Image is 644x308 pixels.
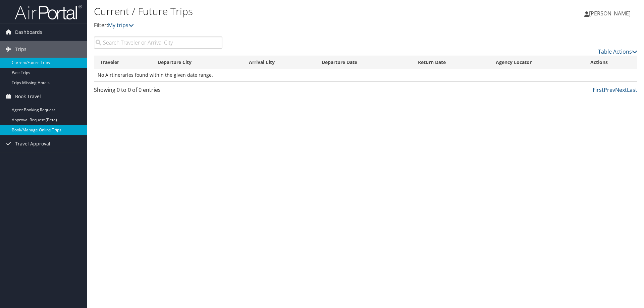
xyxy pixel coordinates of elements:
a: Last [627,86,637,94]
th: Traveler: activate to sort column ascending [94,56,152,69]
span: Dashboards [15,24,42,41]
th: Departure Date: activate to sort column descending [316,56,412,69]
th: Departure City: activate to sort column ascending [152,56,243,69]
span: Travel Approval [15,135,50,152]
span: [PERSON_NAME] [589,10,631,17]
div: Showing 0 to 0 of 0 entries [94,86,222,97]
a: Prev [604,86,615,94]
a: Next [615,86,627,94]
th: Actions [584,56,637,69]
p: Filter: [94,21,456,30]
input: Search Traveler or Arrival City [94,37,222,49]
span: Book Travel [15,88,41,105]
td: No Airtineraries found within the given date range. [94,69,637,81]
th: Arrival City: activate to sort column ascending [243,56,316,69]
a: Table Actions [598,48,637,55]
th: Agency Locator: activate to sort column ascending [490,56,584,69]
a: First [593,86,604,94]
a: [PERSON_NAME] [584,3,637,23]
th: Return Date: activate to sort column ascending [412,56,490,69]
span: Trips [15,41,26,58]
img: airportal-logo.png [15,4,82,20]
h1: Current / Future Trips [94,4,456,18]
a: My trips [108,21,134,29]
